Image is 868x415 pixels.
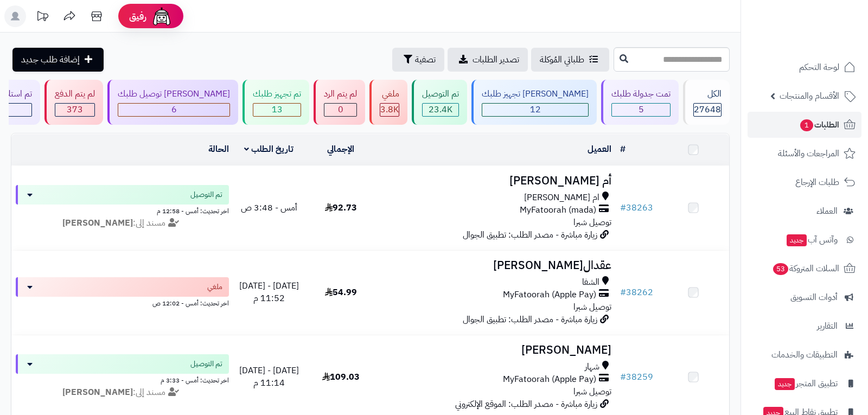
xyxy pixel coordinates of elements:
a: [PERSON_NAME] توصيل طلبك 6 [105,80,240,125]
a: العميل [588,143,611,156]
div: 3835 [380,104,399,116]
span: 109.03 [322,371,360,384]
a: #38263 [620,201,653,214]
span: زيارة مباشرة - مصدر الطلب: تطبيق الجوال [463,313,597,326]
a: تم تجهيز طلبك 13 [240,80,311,125]
span: الأقسام والمنتجات [780,88,839,104]
div: 23404 [423,104,458,116]
div: لم يتم الدفع [55,88,95,100]
a: المراجعات والأسئلة [748,141,861,167]
div: 12 [482,104,588,116]
span: توصيل شبرا [573,216,611,229]
span: MyFatoorah (Apple Pay) [503,373,596,386]
span: التطبيقات والخدمات [771,347,838,362]
span: إضافة طلب جديد [21,53,80,66]
span: زيارة مباشرة - مصدر الطلب: الموقع الإلكتروني [455,398,597,411]
a: تصدير الطلبات [448,48,528,72]
a: العملاء [748,198,861,224]
a: # [620,143,626,156]
div: [PERSON_NAME] تجهيز طلبك [482,88,589,100]
span: 27648 [694,103,721,116]
span: السلات المتروكة [772,261,839,276]
a: لوحة التحكم [748,54,861,80]
a: #38259 [620,371,653,384]
img: ai-face.png [151,5,173,27]
a: الطلبات1 [748,112,861,138]
span: ام [PERSON_NAME] [524,191,599,204]
div: 373 [55,104,94,116]
div: تمت جدولة طلبك [611,88,671,100]
h3: أم [PERSON_NAME] [381,175,611,187]
a: أدوات التسويق [748,284,861,310]
span: توصيل شبرا [573,301,611,314]
span: ملغي [207,282,222,292]
a: تاريخ الطلب [244,143,293,156]
span: 1 [800,119,813,131]
div: مسند إلى: [8,386,237,399]
a: الحالة [208,143,229,156]
span: التقارير [817,318,838,334]
span: رفيق [129,10,146,23]
span: 0 [338,103,343,116]
a: الإجمالي [327,143,354,156]
span: 3.8K [380,103,399,116]
a: طلباتي المُوكلة [531,48,609,72]
a: [PERSON_NAME] تجهيز طلبك 12 [469,80,599,125]
span: 54.99 [325,286,357,299]
span: العملاء [816,203,838,219]
span: 12 [530,103,541,116]
span: MyFatoorah (mada) [520,204,596,216]
div: ملغي [380,88,399,100]
span: وآتس آب [786,232,838,247]
div: اخر تحديث: أمس - 12:58 م [16,205,229,216]
span: [DATE] - [DATE] 11:14 م [239,364,299,390]
a: إضافة طلب جديد [12,48,104,72]
div: 6 [118,104,229,116]
span: تصفية [415,53,436,66]
button: تصفية [392,48,444,72]
span: زيارة مباشرة - مصدر الطلب: تطبيق الجوال [463,228,597,241]
a: لم يتم الدفع 373 [42,80,105,125]
div: تم تجهيز طلبك [253,88,301,100]
a: #38262 [620,286,653,299]
div: تم التوصيل [422,88,459,100]
span: 5 [639,103,644,116]
div: مسند إلى: [8,217,237,229]
h3: [PERSON_NAME] [381,344,611,356]
span: # [620,371,626,384]
span: المراجعات والأسئلة [778,146,839,161]
a: الكل27648 [681,80,732,125]
span: طلبات الإرجاع [795,175,839,190]
span: 13 [272,103,283,116]
span: 6 [171,103,177,116]
strong: [PERSON_NAME] [62,386,133,399]
span: تم التوصيل [190,189,222,200]
a: وآتس آبجديد [748,227,861,253]
span: # [620,286,626,299]
a: تحديثات المنصة [29,5,56,30]
a: طلبات الإرجاع [748,169,861,195]
span: الطلبات [799,117,839,132]
span: توصيل شبرا [573,385,611,398]
a: التقارير [748,313,861,339]
span: شهار [585,361,599,373]
span: 373 [67,103,83,116]
span: جديد [787,234,807,246]
a: تمت جدولة طلبك 5 [599,80,681,125]
span: 23.4K [429,103,452,116]
div: [PERSON_NAME] توصيل طلبك [118,88,230,100]
span: 53 [773,263,788,275]
div: 13 [253,104,301,116]
span: أمس - 3:48 ص [241,201,297,214]
div: الكل [693,88,722,100]
a: لم يتم الرد 0 [311,80,367,125]
span: طلباتي المُوكلة [540,53,584,66]
a: السلات المتروكة53 [748,256,861,282]
a: تم التوصيل 23.4K [410,80,469,125]
span: أدوات التسويق [790,290,838,305]
a: ملغي 3.8K [367,80,410,125]
a: تطبيق المتجرجديد [748,371,861,397]
span: 92.73 [325,201,357,214]
h3: عقدال[PERSON_NAME] [381,259,611,272]
div: اخر تحديث: أمس - 12:02 ص [16,297,229,308]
